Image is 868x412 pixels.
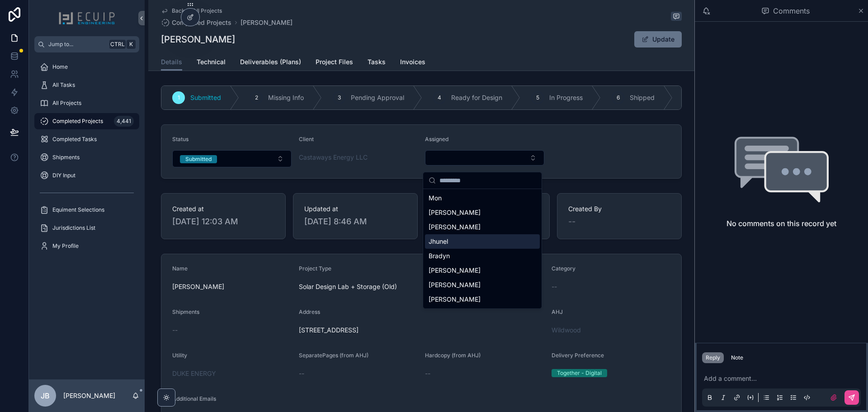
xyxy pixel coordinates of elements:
[429,266,481,275] span: [PERSON_NAME]
[630,93,655,102] span: Shipped
[172,308,199,315] span: Shipments
[109,40,126,49] span: Ctrl
[568,204,670,213] span: Created By
[634,31,682,47] button: Update
[536,94,539,101] span: 5
[268,93,304,102] span: Missing Info
[52,136,97,143] span: Completed Tasks
[552,308,563,315] span: AHJ
[34,131,139,147] a: Completed Tasks
[731,354,743,361] div: Note
[172,136,189,142] span: Status
[114,116,134,127] div: 4,441
[172,204,274,213] span: Created at
[52,81,75,89] span: All Tasks
[299,265,331,272] span: Project Type
[438,94,441,101] span: 4
[304,204,406,213] span: Updated at
[190,93,221,102] span: Submitted
[568,215,576,228] span: --
[299,136,314,142] span: Client
[161,18,231,27] a: Completed Projects
[552,282,557,291] span: --
[52,154,80,161] span: Shipments
[425,352,481,359] span: Hardcopy (from AHJ)
[549,93,583,102] span: In Progress
[425,150,544,166] button: Select Button
[727,352,747,363] button: Note
[429,237,448,246] span: Jhunel
[172,150,292,167] button: Select Button
[429,194,442,203] span: Mon
[304,215,406,228] span: [DATE] 8:46 AM
[172,265,188,272] span: Name
[34,167,139,184] a: DIY Input
[557,369,602,377] div: Together - Digital
[338,94,341,101] span: 3
[41,390,50,401] span: JB
[178,94,180,101] span: 1
[52,99,81,107] span: All Projects
[425,136,448,142] span: Assigned
[52,118,103,125] span: Completed Projects
[197,57,226,66] span: Technical
[172,7,222,14] span: Back to All Projects
[241,18,292,27] a: [PERSON_NAME]
[34,36,139,52] button: Jump to...CtrlK
[351,93,404,102] span: Pending Approval
[29,52,145,266] div: scrollable content
[52,242,79,250] span: My Profile
[299,326,544,335] span: [STREET_ADDRESS]
[185,155,212,163] div: Submitted
[127,41,135,48] span: K
[552,326,581,335] a: Wildwood
[726,218,836,229] h2: No comments on this record yet
[63,391,115,400] p: [PERSON_NAME]
[429,280,481,289] span: [PERSON_NAME]
[34,77,139,93] a: All Tasks
[299,153,368,162] a: Castaways Energy LLC
[240,54,301,72] a: Deliverables (Plans)
[368,54,386,72] a: Tasks
[299,282,397,291] span: Solar Design Lab + Storage (Old)
[172,395,216,402] span: Additional Emails
[429,251,450,260] span: Bradyn
[299,369,304,378] span: --
[52,172,75,179] span: DIY Input
[34,59,139,75] a: Home
[58,11,115,25] img: App logo
[34,149,139,166] a: Shipments
[429,208,481,217] span: [PERSON_NAME]
[240,57,301,66] span: Deliverables (Plans)
[299,352,368,359] span: SeparatePages (from AHJ)
[451,93,502,102] span: Ready for Design
[429,295,481,304] span: [PERSON_NAME]
[52,224,95,232] span: Jurisdictions List
[34,202,139,218] a: Equiment Selections
[299,308,320,315] span: Address
[172,352,187,359] span: Utility
[316,54,353,72] a: Project Files
[161,7,222,14] a: Back to All Projects
[368,57,386,66] span: Tasks
[702,352,724,363] button: Reply
[161,54,182,71] a: Details
[172,282,292,291] span: [PERSON_NAME]
[552,265,576,272] span: Category
[617,94,620,101] span: 6
[316,57,353,66] span: Project Files
[552,352,604,359] span: Delivery Preference
[423,189,542,308] div: Suggestions
[34,113,139,129] a: Completed Projects4,441
[34,220,139,236] a: Jurisdictions List
[161,57,182,66] span: Details
[172,215,274,228] span: [DATE] 12:03 AM
[34,238,139,254] a: My Profile
[48,41,106,48] span: Jump to...
[172,18,231,27] span: Completed Projects
[172,369,216,378] a: DUKE ENERGY
[429,223,481,232] span: [PERSON_NAME]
